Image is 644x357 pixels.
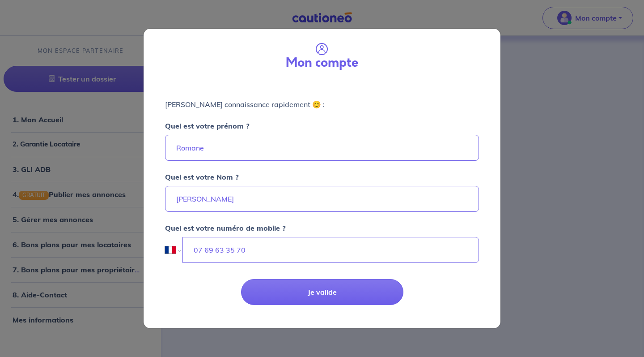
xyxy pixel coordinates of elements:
[241,279,403,305] button: Je valide
[165,135,479,161] input: Ex : Martin
[165,172,239,181] strong: Quel est votre Nom ?
[182,237,479,263] input: Ex : 06 06 06 06 06
[165,224,286,232] strong: Quel est votre numéro de mobile ?
[165,99,479,110] p: [PERSON_NAME] connaissance rapidement 😊 :
[286,56,358,71] h3: Mon compte
[165,121,250,130] strong: Quel est votre prénom ?
[165,186,479,212] input: Ex : Durand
